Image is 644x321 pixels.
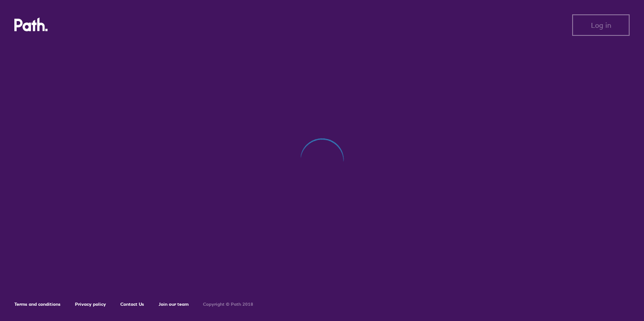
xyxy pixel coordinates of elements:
[203,302,253,307] h6: Copyright © Path 2018
[159,301,189,307] a: Join our team
[14,301,61,307] a: Terms and conditions
[75,301,106,307] a: Privacy policy
[120,301,144,307] a: Contact Us
[572,14,630,36] button: Log in
[591,21,611,29] span: Log in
